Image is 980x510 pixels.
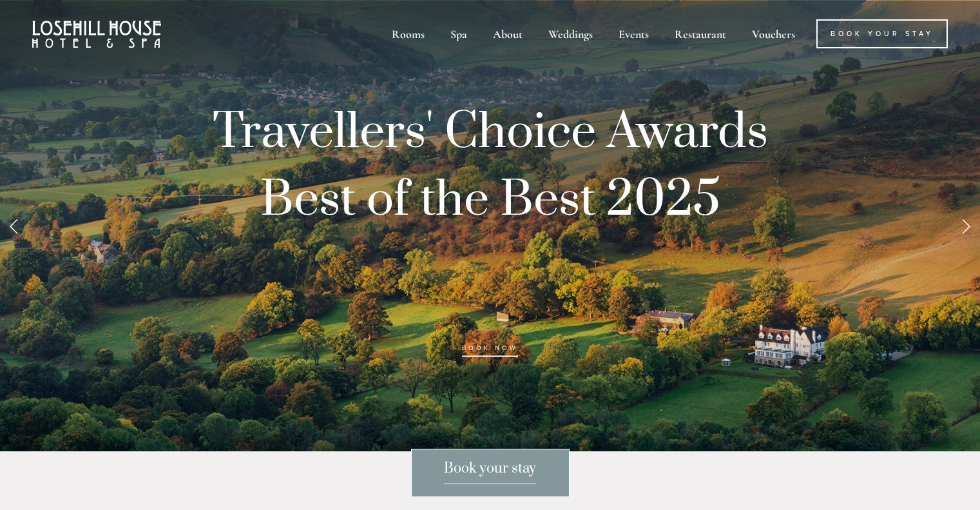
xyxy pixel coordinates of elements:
[663,19,738,48] div: Restaurant
[380,19,436,48] div: Rooms
[162,99,819,369] p: Travellers' Choice Awards Best of the Best 2025
[952,206,980,245] a: Next Slide
[32,21,161,48] img: Losehill House
[462,344,517,357] a: BOOK NOW
[816,19,948,48] a: Book Your Stay
[411,449,570,497] a: Book your stay
[740,19,807,48] a: Vouchers
[444,460,536,484] span: Book your stay
[481,19,534,48] div: About
[537,19,604,48] div: Weddings
[439,19,479,48] div: Spa
[607,19,660,48] div: Events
